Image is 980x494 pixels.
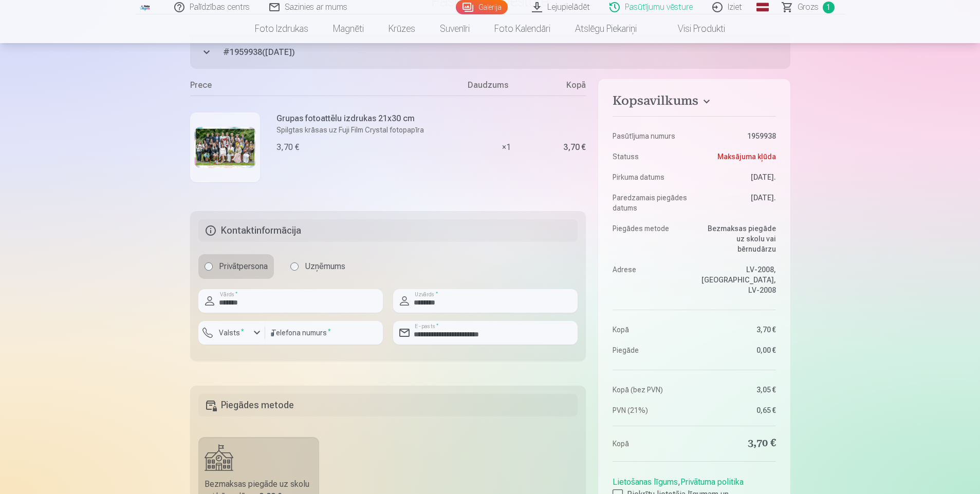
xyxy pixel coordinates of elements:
[468,79,545,96] div: Daudzums
[613,93,775,112] button: Kopsavilkums
[699,264,776,295] dd: LV-2008, [GEOGRAPHIC_DATA], LV-2008
[613,385,689,395] dt: Kopā (bez PVN)
[190,79,468,96] div: Prece
[613,345,689,355] dt: Piegāde
[717,151,776,162] span: Maksājuma kļūda
[284,254,352,279] label: Uzņēmums
[190,35,790,69] button: #1959938([DATE])
[699,193,776,213] dd: [DATE].
[613,131,689,141] dt: Pasūtījuma numurs
[699,172,776,182] dd: [DATE].
[223,46,790,59] span: # 1959938 ( [DATE] )
[243,14,321,43] a: Foto izdrukas
[699,325,776,335] dd: 3,70 €
[428,14,482,43] a: Suvenīri
[140,4,151,10] img: /fa3
[482,14,563,43] a: Foto kalendāri
[276,112,424,125] h6: Grupas fotoattēlu izdrukas 21x30 cm
[198,219,578,242] h5: Kontaktinformācija
[563,14,649,43] a: Atslēgu piekariņi
[198,254,274,279] label: Privātpersona
[276,141,299,154] div: 3,70 €
[563,144,586,150] div: 3,70 €
[205,262,213,271] input: Privātpersona
[699,345,776,355] dd: 0,00 €
[613,172,689,182] dt: Pirkuma datums
[545,79,586,96] div: Kopā
[699,131,776,141] dd: 1959938
[798,1,819,13] span: Grozs
[613,325,689,335] dt: Kopā
[680,477,744,487] a: Privātuma politika
[613,405,689,415] dt: PVN (21%)
[290,262,299,271] input: Uzņēmums
[699,436,776,451] dd: 3,70 €
[613,477,678,487] a: Lietošanas līgums
[699,405,776,415] dd: 0,65 €
[823,2,835,13] span: 1
[215,328,248,338] label: Valsts
[468,96,545,199] div: × 1
[198,321,265,345] button: Valsts*
[613,436,689,451] dt: Kopā
[376,14,428,43] a: Krūzes
[613,264,689,295] dt: Adrese
[699,385,776,395] dd: 3,05 €
[276,125,424,135] p: Spilgtas krāsas uz Fuji Film Crystal fotopapīra
[649,14,737,43] a: Visi produkti
[613,151,689,162] dt: Statuss
[198,394,578,416] h5: Piegādes metode
[613,223,689,254] dt: Piegādes metode
[613,193,689,213] dt: Paredzamais piegādes datums
[699,223,776,254] dd: Bezmaksas piegāde uz skolu vai bērnudārzu
[321,14,376,43] a: Magnēti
